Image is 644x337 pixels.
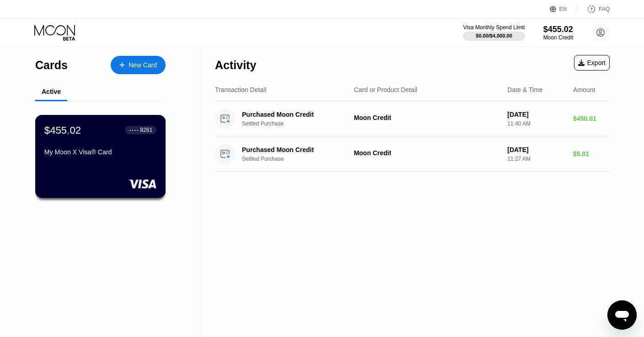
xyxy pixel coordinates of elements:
div: [DATE] [507,111,566,118]
div: Purchased Moon Credit [242,146,352,153]
div: $5.01 [573,150,610,158]
div: $450.01 [573,115,610,122]
div: 11:40 AM [507,120,566,127]
div: Transaction Detail [215,86,266,93]
div: $0.00 / $4,000.00 [476,33,512,38]
div: Export [574,55,610,71]
div: EN [550,5,578,14]
div: Visa Monthly Spend Limit [463,24,525,31]
div: Settled Purchase [242,156,360,162]
div: Card or Product Detail [354,86,418,93]
div: Cards [35,59,68,72]
iframe: Button to launch messaging window [607,300,637,330]
div: Moon Credit [354,114,500,121]
div: New Card [111,56,166,74]
div: Date & Time [507,86,542,93]
div: Active [42,88,61,95]
div: FAQ [578,5,610,14]
div: New Card [129,61,157,69]
div: Visa Monthly Spend Limit$0.00/$4,000.00 [463,24,525,41]
div: Activity [215,59,256,72]
div: Moon Credit [543,34,573,41]
div: Purchased Moon CreditSettled PurchaseMoon Credit[DATE]11:27 AM$5.01 [215,136,610,172]
div: $455.02 [543,25,573,34]
div: Moon Credit [354,149,500,157]
div: FAQ [599,6,610,12]
div: [DATE] [507,146,566,153]
div: ● ● ● ● [129,129,139,131]
div: Amount [573,86,595,93]
div: 8261 [140,127,152,133]
div: $455.02 [44,124,81,136]
div: Export [578,59,606,66]
div: EN [559,6,567,12]
div: $455.02● ● ● ●8261My Moon X Visa® Card [36,115,165,197]
div: Purchased Moon Credit [242,111,352,118]
div: Settled Purchase [242,120,360,127]
div: My Moon X Visa® Card [44,148,156,156]
div: Purchased Moon CreditSettled PurchaseMoon Credit[DATE]11:40 AM$450.01 [215,101,610,136]
div: 11:27 AM [507,156,566,162]
div: $455.02Moon Credit [543,25,573,41]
